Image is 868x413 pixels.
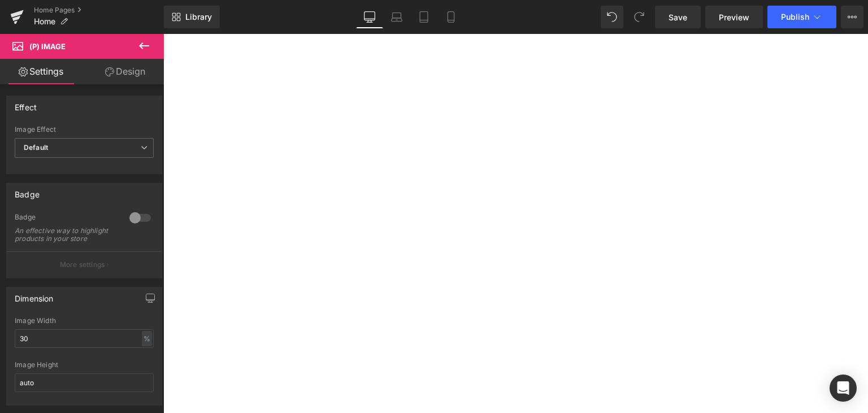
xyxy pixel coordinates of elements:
[15,227,116,243] div: An effective way to highlight products in your store
[719,11,749,23] span: Preview
[669,11,687,23] span: Save
[185,12,212,22] span: Library
[7,251,162,278] button: More settings
[60,260,105,270] p: More settings
[29,42,66,51] span: (P) Image
[142,331,152,346] div: %
[15,126,154,134] div: Image Effect
[628,6,650,28] button: Redo
[15,361,154,369] div: Image Height
[841,6,863,28] button: More
[767,6,836,28] button: Publish
[15,96,37,112] div: Effect
[15,373,154,392] input: auto
[601,6,623,28] button: Undo
[830,375,857,402] div: Open Intercom Messenger
[84,59,166,84] a: Design
[34,6,164,15] a: Home Pages
[356,6,383,28] a: Desktop
[164,6,220,28] a: New Library
[15,287,54,303] div: Dimension
[383,6,410,28] a: Laptop
[410,6,437,28] a: Tablet
[437,6,465,28] a: Mobile
[24,143,48,152] b: Default
[15,317,154,325] div: Image Width
[781,12,809,21] span: Publish
[705,6,763,28] a: Preview
[15,183,40,199] div: Badge
[15,213,118,225] div: Badge
[15,329,154,348] input: auto
[34,17,55,26] span: Home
